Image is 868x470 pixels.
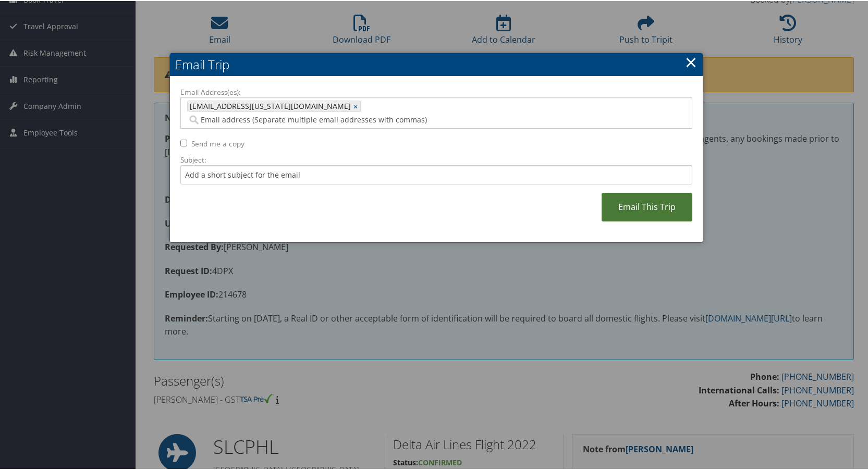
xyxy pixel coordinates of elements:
span: [EMAIL_ADDRESS][US_STATE][DOMAIN_NAME] [188,100,351,110]
a: Email This Trip [602,192,692,220]
input: Email address (Separate multiple email addresses with commas) [187,114,614,124]
a: × [353,100,360,110]
h2: Email Trip [170,52,703,75]
label: Subject: [180,154,692,164]
input: Add a short subject for the email [180,164,692,183]
label: Email Address(es): [180,86,692,96]
label: Send me a copy [191,138,244,148]
a: × [685,51,697,71]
